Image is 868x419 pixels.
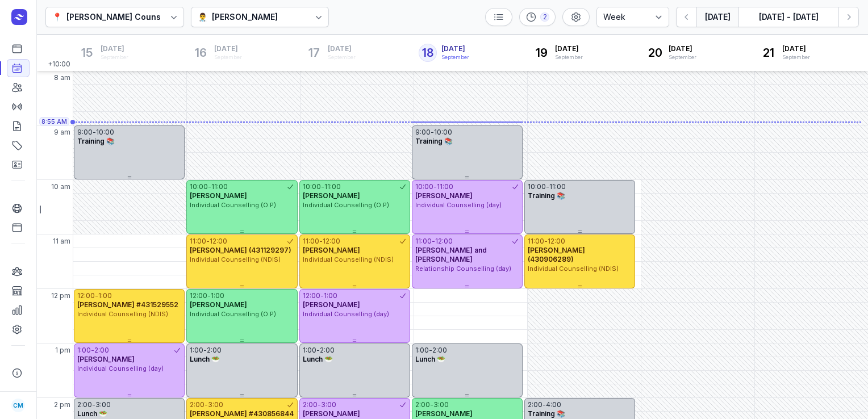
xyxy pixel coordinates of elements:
div: - [91,346,94,355]
div: 3:00 [208,400,223,409]
div: - [92,400,95,409]
span: [PERSON_NAME] [190,191,247,200]
div: - [95,291,98,300]
div: - [429,346,432,355]
span: [PERSON_NAME] [303,409,360,418]
div: 2:00 [415,400,430,409]
div: 12:00 [548,237,565,246]
span: Individual Counselling (day) [77,364,164,372]
div: 12:00 [323,237,340,246]
div: - [430,400,433,409]
div: 2:00 [320,346,335,355]
div: 12:00 [77,291,95,300]
div: - [433,182,437,191]
span: [PERSON_NAME] and [PERSON_NAME] [415,246,487,263]
span: Lunch 🥗 [77,409,107,418]
div: 18 [419,44,437,62]
div: - [318,400,321,409]
div: - [207,291,211,300]
div: 10:00 [434,128,452,137]
div: 2 [540,12,549,22]
div: 📍 [52,10,62,24]
div: 3:00 [95,400,111,409]
div: 2:00 [94,346,109,355]
div: 12:00 [435,237,453,246]
span: [PERSON_NAME] [190,300,247,309]
span: [PERSON_NAME] [303,246,360,254]
div: 10:00 [190,182,208,191]
div: - [319,237,323,246]
div: 11:00 [190,237,206,246]
div: - [208,182,211,191]
div: 1:00 [324,291,337,300]
span: [DATE] [441,44,469,53]
div: - [203,346,207,355]
span: [PERSON_NAME] [77,355,135,363]
div: 3:00 [321,400,336,409]
div: 1:00 [211,291,224,300]
span: Training 📚 [528,409,565,418]
div: - [206,237,210,246]
span: [PERSON_NAME] [303,300,360,309]
div: 2:00 [190,400,205,409]
span: Training 📚 [528,191,565,200]
div: September [441,53,469,61]
div: 20 [646,44,664,62]
span: Lunch 🥗 [190,355,220,363]
span: Individual Counselling (day) [415,201,502,209]
div: - [320,291,324,300]
button: [DATE] [696,7,738,27]
div: September [101,53,128,61]
span: [PERSON_NAME] (431129297) [190,246,291,254]
span: Training 📚 [77,137,115,145]
div: 1:00 [415,346,429,355]
div: 11:00 [303,237,319,246]
div: 10:00 [528,182,546,191]
span: 1 pm [55,346,70,355]
div: 2:00 [77,400,92,409]
div: 12:00 [303,291,320,300]
span: Lunch 🥗 [303,355,333,363]
button: [DATE] - [DATE] [738,7,838,27]
span: 8:55 AM [41,117,67,126]
span: Individual Counselling (NDIS) [190,255,281,263]
div: 1:00 [190,346,203,355]
div: September [669,53,696,61]
span: Relationship Counselling (day) [415,265,511,273]
div: 11:00 [437,182,453,191]
div: - [544,237,548,246]
span: [DATE] [214,44,242,53]
span: Training 📚 [415,137,453,145]
div: 1:00 [303,346,316,355]
div: 9:00 [77,128,93,137]
span: 12 pm [51,291,70,300]
span: [PERSON_NAME] (430906289) [528,246,585,263]
span: [PERSON_NAME] [415,409,473,418]
span: 11 am [53,237,70,246]
div: 10:00 [96,128,114,137]
span: [PERSON_NAME] #430856844 [190,409,294,418]
div: 12:00 [190,291,207,300]
span: 9 am [54,128,70,137]
div: September [782,53,810,61]
div: 11:00 [324,182,341,191]
div: - [93,128,96,137]
div: 11:00 [415,237,432,246]
span: Individual Counselling (NDIS) [528,265,619,273]
span: Individual Counselling (NDIS) [77,310,168,318]
div: - [546,182,549,191]
span: [DATE] [555,44,583,53]
div: 1:00 [98,291,112,300]
span: 2 pm [54,400,70,409]
div: - [321,182,324,191]
span: [PERSON_NAME] #431529552 [77,300,178,309]
span: [DATE] [101,44,128,53]
div: 12:00 [210,237,227,246]
span: Individual Counselling (NDIS) [303,255,394,263]
div: 10:00 [303,182,321,191]
div: 3:00 [433,400,449,409]
span: 10 am [51,182,70,191]
div: 15 [78,44,96,62]
span: Individual Counselling (O.P) [190,310,276,318]
div: 👨‍⚕️ [198,10,207,24]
